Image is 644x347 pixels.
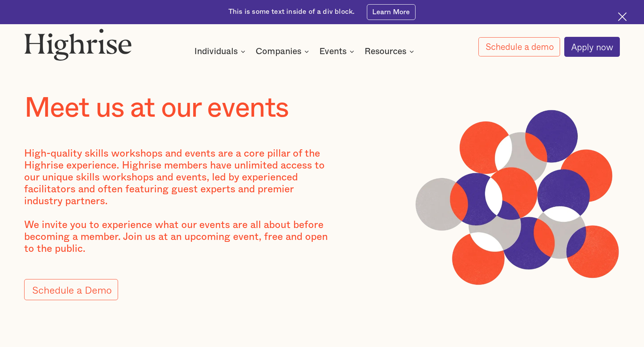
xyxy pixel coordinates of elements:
[194,47,248,56] div: Individuals
[24,148,333,255] div: High-quality skills workshops and events are a core pillar of the Highrise experience. Highrise m...
[256,47,311,56] div: Companies
[365,47,416,56] div: Resources
[256,47,301,56] div: Companies
[319,47,356,56] div: Events
[194,47,238,56] div: Individuals
[319,47,347,56] div: Events
[24,279,118,300] a: Schedule a Demo
[564,37,620,56] a: Apply now
[365,47,406,56] div: Resources
[24,93,288,124] h1: Meet us at our events
[478,37,560,57] a: Schedule a demo
[24,28,132,61] img: Highrise logo
[618,12,627,21] img: Cross icon
[228,7,355,17] div: This is some text inside of a div block.
[367,4,416,20] a: Learn More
